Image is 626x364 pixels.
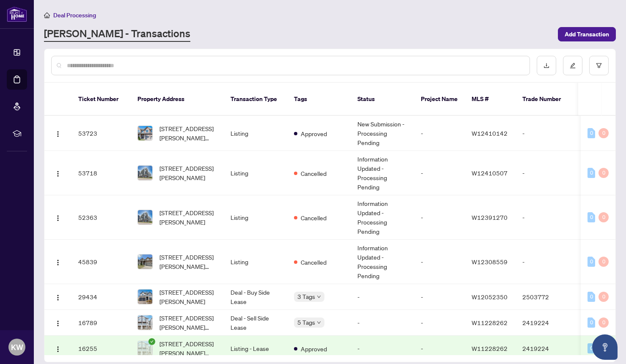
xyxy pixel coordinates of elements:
[51,166,65,180] button: Logo
[297,292,315,301] span: 3 Tags
[138,341,152,356] img: thumbnail-img
[131,83,224,116] th: Property Address
[588,257,595,267] div: 0
[472,258,508,265] span: W12308559
[351,240,414,284] td: Information Updated - Processing Pending
[55,346,61,353] img: Logo
[224,116,287,151] td: Listing
[159,208,217,227] span: [STREET_ADDRESS][PERSON_NAME]
[414,116,465,151] td: -
[317,320,321,325] span: down
[159,252,217,271] span: [STREET_ADDRESS][PERSON_NAME][PERSON_NAME]
[138,315,152,330] img: thumbnail-img
[11,341,23,353] span: KW
[55,170,61,177] img: Logo
[53,11,96,19] span: Deal Processing
[224,284,287,310] td: Deal - Buy Side Lease
[414,240,465,284] td: -
[351,116,414,151] td: New Submission - Processing Pending
[55,131,61,137] img: Logo
[599,317,609,328] div: 0
[516,151,575,195] td: -
[224,83,287,116] th: Transaction Type
[159,313,217,332] span: [STREET_ADDRESS][PERSON_NAME][PERSON_NAME]
[351,336,414,361] td: -
[297,317,315,327] span: 5 Tags
[465,83,516,116] th: MLS #
[51,290,65,304] button: Logo
[138,126,152,140] img: thumbnail-img
[599,292,609,302] div: 0
[159,164,217,182] span: [STREET_ADDRESS][PERSON_NAME]
[224,336,287,361] td: Listing - Lease
[351,83,414,116] th: Status
[516,240,575,284] td: -
[351,310,414,336] td: -
[71,284,131,310] td: 29434
[159,287,217,306] span: [STREET_ADDRESS][PERSON_NAME]
[55,259,61,266] img: Logo
[599,128,609,138] div: 0
[516,336,575,361] td: 2419224
[71,83,131,116] th: Ticket Number
[71,336,131,361] td: 16255
[159,339,217,358] span: [STREET_ADDRESS][PERSON_NAME][PERSON_NAME]
[599,168,609,178] div: 0
[224,240,287,284] td: Listing
[51,211,65,224] button: Logo
[472,293,508,301] span: W12052350
[301,129,327,138] span: Approved
[224,151,287,195] td: Listing
[224,195,287,240] td: Listing
[71,310,131,336] td: 16789
[301,344,327,353] span: Approved
[516,116,575,151] td: -
[138,290,152,304] img: thumbnail-img
[472,129,508,137] span: W12410142
[55,215,61,222] img: Logo
[588,292,595,302] div: 0
[414,284,465,310] td: -
[414,83,465,116] th: Project Name
[55,320,61,327] img: Logo
[301,257,327,267] span: Cancelled
[599,257,609,267] div: 0
[51,316,65,329] button: Logo
[570,63,576,68] span: edit
[317,295,321,299] span: down
[287,83,351,116] th: Tags
[516,83,575,116] th: Trade Number
[472,345,508,352] span: W11228262
[44,12,50,18] span: home
[414,310,465,336] td: -
[55,294,61,301] img: Logo
[351,195,414,240] td: Information Updated - Processing Pending
[537,56,556,75] button: download
[516,310,575,336] td: 2419224
[71,116,131,151] td: 53723
[51,126,65,140] button: Logo
[563,56,582,75] button: edit
[414,151,465,195] td: -
[516,284,575,310] td: 2503772
[159,124,217,142] span: [STREET_ADDRESS][PERSON_NAME][PERSON_NAME]
[351,151,414,195] td: Information Updated - Processing Pending
[414,195,465,240] td: -
[51,255,65,268] button: Logo
[148,338,155,345] span: check-circle
[71,240,131,284] td: 45839
[301,213,327,222] span: Cancelled
[7,6,27,22] img: logo
[596,63,602,68] span: filter
[589,56,609,75] button: filter
[472,213,508,221] span: W12391270
[588,168,595,178] div: 0
[44,27,190,42] a: [PERSON_NAME] - Transactions
[138,166,152,180] img: thumbnail-img
[71,151,131,195] td: 53718
[592,334,618,360] button: Open asap
[588,317,595,328] div: 0
[588,343,595,353] div: 0
[544,63,549,68] span: download
[51,342,65,355] button: Logo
